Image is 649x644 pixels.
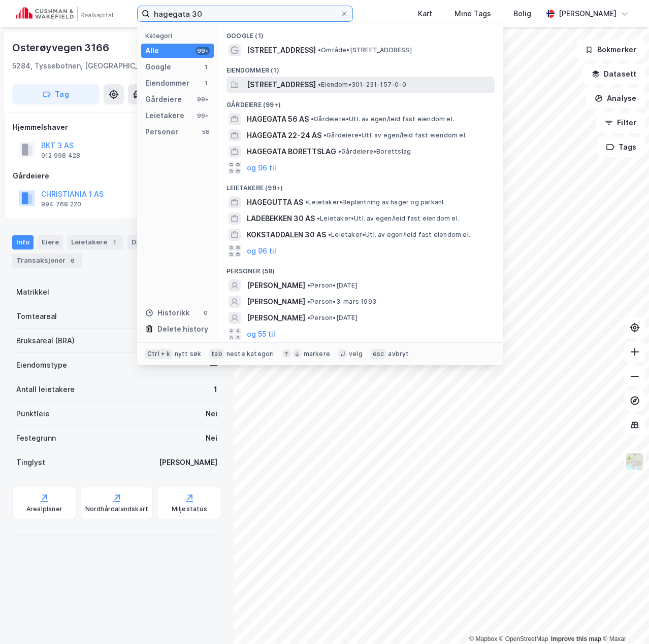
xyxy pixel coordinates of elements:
[175,350,202,358] div: nytt søk
[145,93,182,105] div: Gårdeiere
[305,198,308,206] span: •
[499,635,548,642] a: OpenStreetMap
[145,32,214,40] div: Kategori
[247,245,276,257] button: og 96 til
[323,131,467,139] span: Gårdeiere • Utl. av egen/leid fast eiendom el.
[196,95,210,103] div: 99+
[338,148,341,155] span: •
[16,432,56,444] div: Festegrunn
[202,128,210,136] div: 58
[598,137,645,157] button: Tags
[68,256,78,266] div: 6
[16,408,50,420] div: Punktleie
[318,46,412,54] span: Område • [STREET_ADDRESS]
[349,350,363,358] div: velg
[247,79,316,91] span: [STREET_ADDRESS]
[206,408,217,420] div: Nei
[196,47,210,55] div: 99+
[218,259,503,277] div: Personer (58)
[583,64,645,84] button: Datasett
[513,8,531,20] div: Bolig
[307,281,310,289] span: •
[247,44,316,56] span: [STREET_ADDRESS]
[202,79,210,87] div: 1
[41,152,80,160] div: 912 998 428
[598,595,649,644] iframe: Chat Widget
[371,349,386,359] div: esc
[172,505,207,513] div: Miljøstatus
[247,129,321,141] span: HAGEGATA 22-24 AS
[127,235,166,249] div: Datasett
[455,8,491,20] div: Mine Tags
[12,40,111,56] div: Osterøyvegen 3166
[145,45,159,57] div: Alle
[559,8,616,20] div: [PERSON_NAME]
[12,254,82,268] div: Transaksjoner
[551,635,601,642] a: Improve this map
[247,146,336,158] span: HAGEGATA BORETTSLAG
[247,312,305,324] span: [PERSON_NAME]
[305,198,445,206] span: Leietaker • Beplantning av hager og parkanl.
[598,595,649,644] div: Kontrollprogram for chat
[307,298,376,306] span: Person • 3. mars 1993
[318,46,321,54] span: •
[307,298,310,305] span: •
[206,432,217,444] div: Nei
[16,310,57,323] div: Tomteareal
[145,126,178,138] div: Personer
[145,349,173,359] div: Ctrl + k
[12,235,34,249] div: Info
[26,505,62,513] div: Arealplaner
[247,328,275,340] button: og 55 til
[218,58,503,77] div: Eiendommer (1)
[418,8,432,20] div: Kart
[145,307,189,319] div: Historikk
[247,212,315,225] span: LADEBEKKEN 30 AS
[16,359,67,371] div: Eiendomstype
[469,635,497,642] a: Mapbox
[307,314,310,321] span: •
[12,60,159,72] div: 5284, Tyssebotnen, [GEOGRAPHIC_DATA]
[328,231,470,239] span: Leietaker • Utl. av egen/leid fast eiendom el.
[145,110,184,122] div: Leietakere
[247,196,303,208] span: HAGEGUTTA AS
[317,214,320,222] span: •
[16,456,45,469] div: Tinglyst
[247,229,326,241] span: KOKSTADDALEN 30 AS
[109,237,119,247] div: 1
[596,113,645,133] button: Filter
[311,115,454,123] span: Gårdeiere • Utl. av egen/leid fast eiendom el.
[67,235,123,249] div: Leietakere
[16,7,113,21] img: cushman-wakefield-realkapital-logo.202ea83816669bd177139c58696a8fa1.svg
[85,505,149,513] div: Nordhårdalandskart
[247,296,305,308] span: [PERSON_NAME]
[202,63,210,71] div: 1
[317,214,459,223] span: Leietaker • Utl. av egen/leid fast eiendom el.
[247,279,305,292] span: [PERSON_NAME]
[214,383,217,396] div: 1
[226,350,274,358] div: neste kategori
[318,81,406,89] span: Eiendom • 301-231-157-0-0
[625,452,644,471] img: Z
[247,162,276,174] button: og 96 til
[13,170,221,182] div: Gårdeiere
[586,88,645,109] button: Analyse
[16,286,49,298] div: Matrikkel
[145,61,171,73] div: Google
[318,81,321,88] span: •
[304,350,330,358] div: markere
[218,176,503,194] div: Leietakere (99+)
[159,456,217,469] div: [PERSON_NAME]
[576,40,645,60] button: Bokmerker
[16,383,75,396] div: Antall leietakere
[12,84,100,104] button: Tag
[157,323,208,335] div: Delete history
[13,121,221,133] div: Hjemmelshaver
[145,77,189,89] div: Eiendommer
[209,349,224,359] div: tab
[150,6,340,21] input: Søk på adresse, matrikkel, gårdeiere, leietakere eller personer
[328,231,331,238] span: •
[202,309,210,317] div: 0
[338,148,411,156] span: Gårdeiere • Borettslag
[307,281,358,290] span: Person • [DATE]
